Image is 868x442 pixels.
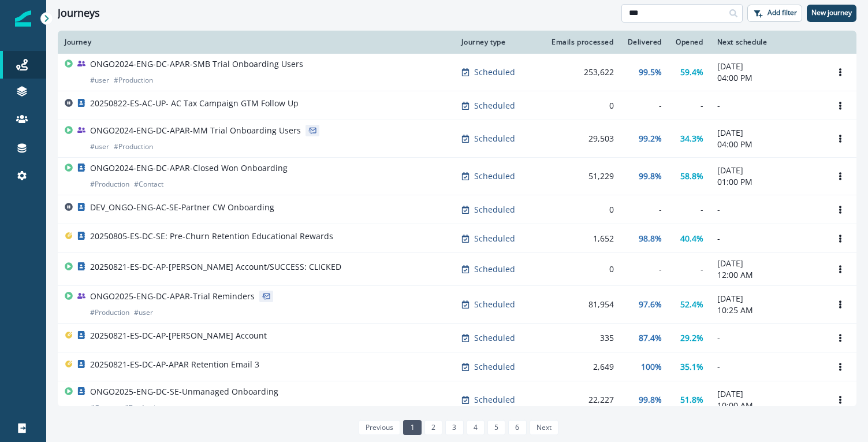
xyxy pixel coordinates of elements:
p: - [717,233,817,244]
div: Next schedule [717,38,817,47]
div: Journey [65,38,448,47]
h1: Journeys [58,7,100,20]
button: Options [831,329,850,347]
div: 0 [547,263,614,275]
a: 20250805-ES-DC-SE: Pre-Churn Retention Educational RewardsScheduled1,65298.8%40.4%-Options [58,224,856,253]
button: Options [831,261,850,278]
p: 10:00 AM [717,400,817,411]
p: - [717,332,817,344]
p: # user [90,141,109,153]
div: - [676,100,703,112]
p: [DATE] [717,293,817,304]
a: ONGO2024-ENG-DC-APAR-SMB Trial Onboarding Users#user#ProductionScheduled253,62299.5%59.4%[DATE]04... [58,54,856,91]
div: 2,649 [547,361,614,373]
p: # Production [90,307,129,318]
p: Scheduled [474,263,515,275]
button: Options [831,168,850,185]
a: Page 6 [508,420,526,435]
p: [DATE] [717,388,817,400]
p: # Contact [134,179,163,190]
p: 20250821-ES-DC-AP-[PERSON_NAME] Account/SUCCESS: CLICKED [90,261,341,273]
p: 99.8% [639,170,662,182]
div: 22,227 [547,394,614,406]
div: Emails processed [547,38,614,47]
p: 97.6% [639,299,662,310]
div: - [628,204,662,216]
a: DEV_ONGO-ENG-AC-SE-Partner CW OnboardingScheduled0---Options [58,195,856,224]
a: Page 1 is your current page [403,420,421,435]
p: Scheduled [474,361,515,373]
p: 04:00 PM [717,72,817,84]
a: Page 3 [445,420,463,435]
p: # Contact [90,402,120,414]
p: ONGO2025-ENG-DC-APAR-Trial Reminders [90,291,255,302]
p: [DATE] [717,127,817,139]
a: ONGO2024-ENG-DC-APAR-Closed Won Onboarding#Production#ContactScheduled51,22999.8%58.8%[DATE]01:00... [58,158,856,195]
p: Scheduled [474,100,515,112]
p: 98.8% [639,233,662,244]
a: Page 5 [487,420,505,435]
button: Options [831,296,850,313]
a: 20250821-ES-DC-AP-[PERSON_NAME] AccountScheduled33587.4%29.2%-Options [58,324,856,352]
a: ONGO2025-ENG-DC-SE-Unmanaged Onboarding#Contact#ProductionScheduled22,22799.8%51.8%[DATE]10:00 AM... [58,381,856,419]
button: Add filter [747,5,802,22]
p: 29.2% [680,332,703,344]
a: ONGO2025-ENG-DC-APAR-Trial Reminders#Production#userScheduled81,95497.6%52.4%[DATE]10:25 AMOptions [58,286,856,324]
p: - [717,361,817,373]
a: ONGO2024-ENG-DC-APAR-MM Trial Onboarding Users#user#ProductionScheduled29,50399.2%34.3%[DATE]04:0... [58,120,856,158]
p: 59.4% [680,66,703,78]
div: 0 [547,204,614,216]
a: Page 4 [467,420,485,435]
p: 04:00 PM [717,139,817,150]
div: 81,954 [547,299,614,310]
div: 29,503 [547,133,614,144]
p: # user [90,75,109,86]
div: 335 [547,332,614,344]
p: Scheduled [474,233,515,244]
p: 100% [641,361,662,373]
p: Scheduled [474,66,515,78]
p: # Production [114,141,153,153]
p: Scheduled [474,394,515,406]
button: Options [831,230,850,247]
p: Scheduled [474,204,515,216]
p: ONGO2025-ENG-DC-SE-Unmanaged Onboarding [90,386,278,398]
button: New journey [807,5,856,22]
p: New journey [811,9,852,17]
p: 20250805-ES-DC-SE: Pre-Churn Retention Educational Rewards [90,231,333,242]
div: - [676,204,703,216]
ul: Pagination [356,420,558,435]
a: 20250822-ES-AC-UP- AC Tax Campaign GTM Follow UpScheduled0---Options [58,91,856,120]
button: Options [831,201,850,218]
p: 40.4% [680,233,703,244]
p: ONGO2024-ENG-DC-APAR-SMB Trial Onboarding Users [90,58,303,70]
div: 0 [547,100,614,112]
button: Options [831,391,850,408]
div: - [628,100,662,112]
div: - [628,263,662,275]
p: 35.1% [680,361,703,373]
p: # user [134,307,153,318]
p: Scheduled [474,332,515,344]
p: 10:25 AM [717,304,817,316]
p: [DATE] [717,61,817,72]
div: 1,652 [547,233,614,244]
p: 34.3% [680,133,703,144]
div: - [676,263,703,275]
p: 99.5% [639,66,662,78]
p: 87.4% [639,332,662,344]
a: Page 2 [424,420,442,435]
div: Delivered [628,38,662,47]
p: 12:00 AM [717,269,817,281]
p: ONGO2024-ENG-DC-APAR-MM Trial Onboarding Users [90,125,301,136]
div: Opened [676,38,703,47]
img: Inflection [15,10,31,27]
a: Next page [530,420,558,435]
button: Options [831,358,850,376]
p: 58.8% [680,170,703,182]
p: Scheduled [474,299,515,310]
a: 20250821-ES-DC-AP-APAR Retention Email 3Scheduled2,649100%35.1%-Options [58,352,856,381]
p: 99.2% [639,133,662,144]
button: Options [831,130,850,147]
p: - [717,204,817,216]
